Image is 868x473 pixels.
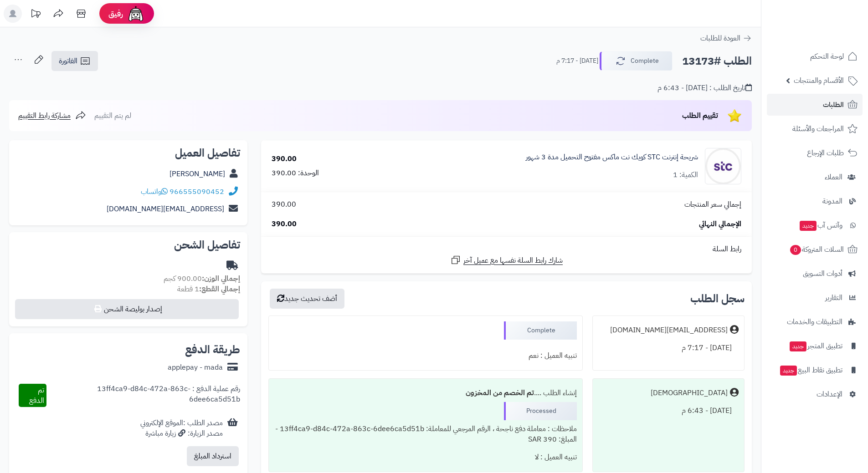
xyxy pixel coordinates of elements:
div: Complete [504,321,577,340]
b: تم الخصم من المخزون [466,387,534,398]
span: الفاتورة [59,56,77,66]
div: رقم عملية الدفع : 13ff4ca9-d84c-472a-863c-6dee6ca5d51b [46,384,240,407]
span: وآتس آب [799,219,842,232]
div: Processed [504,402,577,420]
span: تقييم الطلب [682,110,718,121]
h3: سجل الطلب [690,293,745,304]
img: 1674765483-WhatsApp%20Image%202023-01-26%20at%2011.37.29%20PM-90x90.jpeg [705,148,741,184]
small: [DATE] - 7:17 م [556,56,598,66]
div: الكمية: 1 [673,170,698,180]
a: المدونة [767,190,863,212]
a: الطلبات [767,94,863,116]
button: أضف تحديث جديد [270,289,344,309]
span: شارك رابط السلة نفسها مع عميل آخر [463,255,563,266]
a: وآتس آبجديد [767,214,863,236]
span: تطبيق نقاط البيع [779,364,842,376]
span: 0 [790,245,801,255]
div: تنبيه العميل : لا [274,448,576,466]
div: ملاحظات : معاملة دفع ناجحة ، الرقم المرجعي للمعاملة: 13ff4ca9-d84c-472a-863c-6dee6ca5d51b - المبل... [274,420,576,448]
span: طلبات الإرجاع [807,147,844,159]
a: 966555090452 [169,186,224,197]
strong: إجمالي القطع: [199,284,240,295]
div: [EMAIL_ADDRESS][DOMAIN_NAME] [610,325,728,336]
a: العملاء [767,166,863,188]
div: [DATE] - 7:17 م [598,339,739,357]
small: 900.00 كجم [164,273,240,284]
a: أدوات التسويق [767,263,863,285]
span: جديد [780,366,797,376]
a: الإعدادات [767,383,863,405]
a: المراجعات والأسئلة [767,118,863,140]
div: applepay - mada [168,362,223,373]
h2: طريقة الدفع [185,344,240,355]
span: أدوات التسويق [803,267,842,280]
span: الأقسام والمنتجات [794,74,844,87]
a: واتساب [141,186,168,197]
button: Complete [600,51,673,71]
span: العودة للطلبات [700,33,740,44]
button: إصدار بوليصة الشحن [15,299,239,319]
span: التقارير [825,291,842,304]
a: التقارير [767,287,863,309]
a: تطبيق نقاط البيعجديد [767,359,863,381]
a: التطبيقات والخدمات [767,311,863,333]
div: تاريخ الطلب : [DATE] - 6:43 م [657,83,752,93]
a: العودة للطلبات [700,33,752,44]
span: إجمالي سعر المنتجات [684,199,741,210]
span: لم يتم التقييم [94,110,131,121]
a: لوحة التحكم [767,46,863,67]
div: 390.00 [272,154,297,164]
span: تم الدفع [29,385,44,406]
button: استرداد المبلغ [187,446,239,466]
a: مشاركة رابط التقييم [18,110,86,121]
a: طلبات الإرجاع [767,142,863,164]
div: [DATE] - 6:43 م [598,402,739,420]
a: شارك رابط السلة نفسها مع عميل آخر [450,254,563,266]
span: العملاء [825,171,842,183]
span: الإجمالي النهائي [699,219,741,229]
div: مصدر الطلب :الموقع الإلكتروني [140,418,223,439]
span: المراجعات والأسئلة [792,122,844,135]
span: الطلبات [823,98,844,111]
span: التطبيقات والخدمات [787,315,842,328]
strong: إجمالي الوزن: [202,273,240,284]
div: مصدر الزيارة: زيارة مباشرة [140,428,223,439]
span: تطبيق المتجر [789,340,842,352]
div: إنشاء الطلب .... [274,384,576,402]
span: لوحة التحكم [810,50,844,63]
span: السلات المتروكة [789,243,844,256]
a: تحديثات المنصة [24,5,47,25]
span: جديد [790,341,806,351]
span: المدونة [822,195,842,208]
span: 390.00 [272,199,296,210]
h2: تفاصيل العميل [16,147,240,158]
span: رفيق [108,8,123,19]
span: الإعدادات [817,388,842,401]
a: شريحة إنترنت STC كويك نت ماكس مفتوح التحميل مدة 3 شهور [526,152,698,163]
small: 1 قطعة [177,284,240,295]
span: جديد [800,221,817,231]
div: رابط السلة [265,244,748,254]
a: [PERSON_NAME] [169,168,225,179]
h2: الطلب #13173 [682,52,752,71]
img: ai-face.png [127,5,145,23]
span: 390.00 [272,219,297,229]
a: تطبيق المتجرجديد [767,335,863,357]
div: تنبيه العميل : نعم [274,347,576,365]
a: السلات المتروكة0 [767,239,863,260]
span: مشاركة رابط التقييم [18,110,71,121]
h2: تفاصيل الشحن [16,239,240,250]
div: الوحدة: 390.00 [272,168,319,178]
a: الفاتورة [51,51,98,71]
div: [DEMOGRAPHIC_DATA] [651,388,728,398]
a: [EMAIL_ADDRESS][DOMAIN_NAME] [107,203,224,214]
